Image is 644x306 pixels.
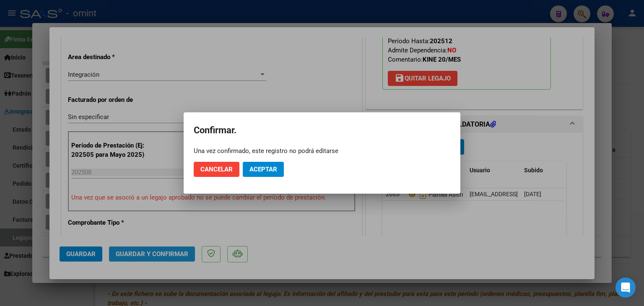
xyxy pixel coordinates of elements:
[249,166,277,173] span: Aceptar
[194,122,450,138] h2: Confirmar.
[615,277,636,298] div: Open Intercom Messenger
[243,162,284,177] button: Aceptar
[200,166,233,173] span: Cancelar
[194,147,450,155] div: Una vez confirmado, este registro no podrá editarse
[194,162,239,177] button: Cancelar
